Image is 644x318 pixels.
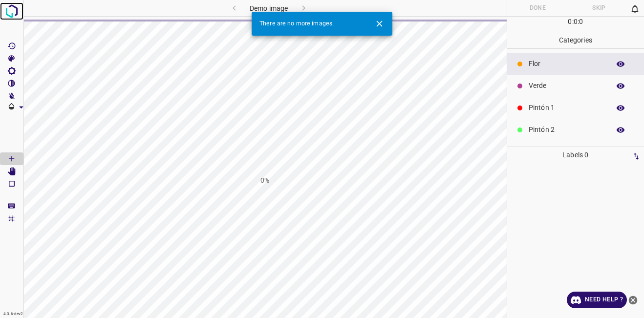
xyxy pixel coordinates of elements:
[627,292,639,308] button: close-help
[567,292,627,308] a: Need Help ?
[250,2,288,16] h6: Demo image
[510,147,642,163] p: Labels 0
[568,17,583,32] div: : :
[579,17,583,27] p: 0
[529,125,605,135] p: Pintón 2
[529,103,605,113] p: Pintón 1
[529,59,605,69] p: Flor
[259,20,334,28] span: There are no more images.
[568,17,572,27] p: 0
[1,310,25,318] div: 4.3.6-dev2
[574,17,578,27] p: 0
[3,2,21,20] img: logo
[260,175,269,186] h1: 0%
[529,81,605,91] p: Verde
[370,15,388,33] button: Close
